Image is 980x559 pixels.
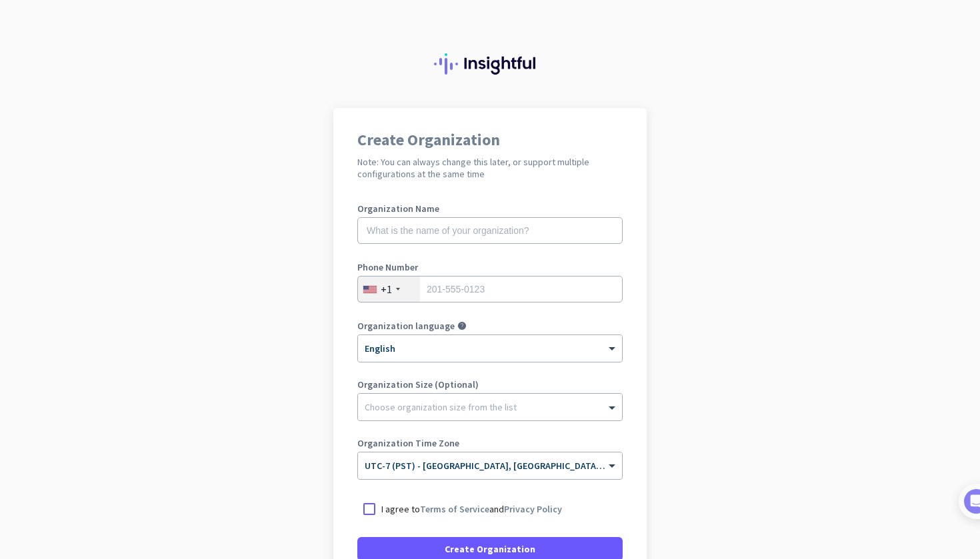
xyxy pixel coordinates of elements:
h2: Note: You can always change this later, or support multiple configurations at the same time [357,156,623,180]
img: Insightful [434,53,546,75]
a: Terms of Service [420,503,489,515]
input: 201-555-0123 [357,276,623,302]
label: Organization Size (Optional) [357,380,623,389]
div: +1 [381,282,392,296]
h1: Create Organization [357,132,623,148]
i: help [457,321,467,330]
input: What is the name of your organization? [357,217,623,244]
label: Organization language [357,321,455,330]
a: Privacy Policy [504,503,562,515]
p: I agree to and [381,502,562,516]
label: Organization Name [357,204,623,213]
label: Organization Time Zone [357,438,623,448]
label: Phone Number [357,263,623,272]
span: Create Organization [445,542,535,556]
